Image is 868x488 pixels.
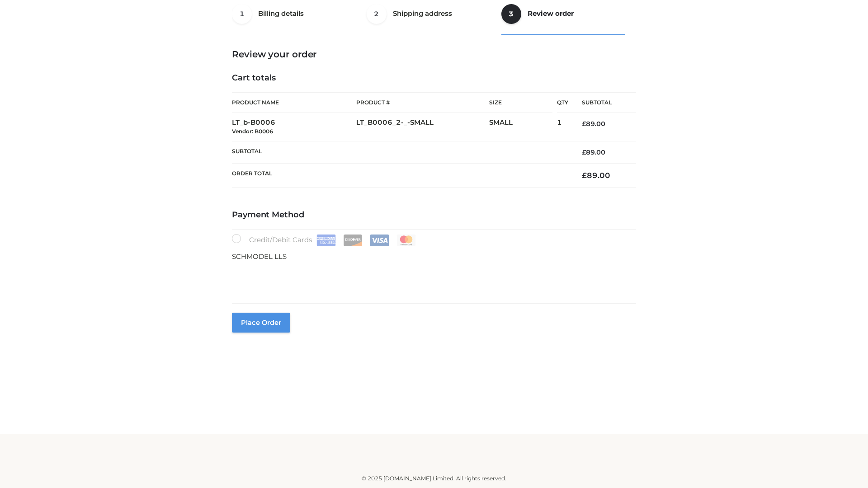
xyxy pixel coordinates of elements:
[582,148,605,156] bdi: 89.00
[557,113,568,141] td: 1
[568,93,636,113] th: Subtotal
[396,235,416,246] img: Mastercard
[232,141,568,163] th: Subtotal
[489,93,552,113] th: Size
[134,474,734,483] div: © 2025 [DOMAIN_NAME] Limited. All rights reserved.
[232,251,636,263] p: SCHMODEL LLS
[356,113,489,141] td: LT_B0006_2-_-SMALL
[232,73,636,83] h4: Cart totals
[232,313,290,333] button: Place order
[343,235,363,246] img: Discover
[316,235,336,246] img: Amex
[232,164,568,188] th: Order Total
[582,171,610,180] bdi: 89.00
[230,260,634,293] iframe: Secure payment input frame
[232,210,636,220] h4: Payment Method
[582,148,586,156] span: £
[370,235,389,246] img: Visa
[232,49,636,60] h3: Review your order
[557,92,568,113] th: Qty
[489,113,557,141] td: SMALL
[232,128,273,135] small: Vendor: B0006
[232,92,356,113] th: Product Name
[582,120,586,128] span: £
[582,171,587,180] span: £
[582,120,605,128] bdi: 89.00
[232,113,356,141] td: LT_b-B0006
[232,234,417,246] label: Credit/Debit Cards
[356,92,489,113] th: Product #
